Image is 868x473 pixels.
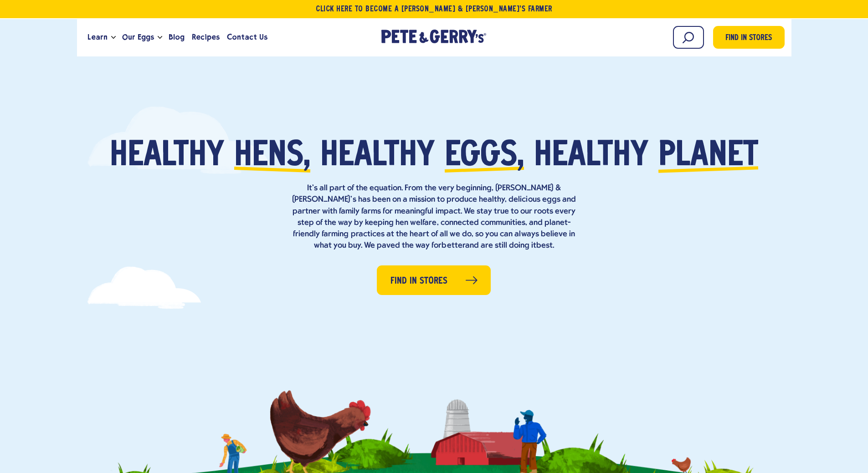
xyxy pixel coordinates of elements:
strong: best [536,241,553,250]
span: Find in Stores [725,32,772,45]
a: Find in Stores [377,265,491,295]
span: Learn [87,31,108,43]
a: Find in Stores [713,26,785,49]
p: It’s all part of the equation. From the very beginning, [PERSON_NAME] & [PERSON_NAME]’s has been ... [288,183,580,251]
span: Healthy [110,139,224,173]
span: hens, [234,139,310,173]
a: Blog [165,25,188,50]
strong: better [442,241,465,250]
span: Contact Us [227,31,267,43]
a: Recipes [188,25,223,50]
span: planet [658,139,758,173]
a: Contact Us [223,25,271,50]
span: healthy [534,139,648,173]
button: Open the dropdown menu for Our Eggs [158,36,162,39]
span: Blog [169,31,185,43]
span: eggs, [445,139,524,173]
button: Open the dropdown menu for Learn [111,36,116,39]
span: Find in Stores [390,274,447,288]
span: healthy [320,139,435,173]
span: Our Eggs [122,31,154,43]
input: Search [673,26,704,49]
a: Learn [84,25,111,50]
span: Recipes [192,31,220,43]
a: Our Eggs [118,25,158,50]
